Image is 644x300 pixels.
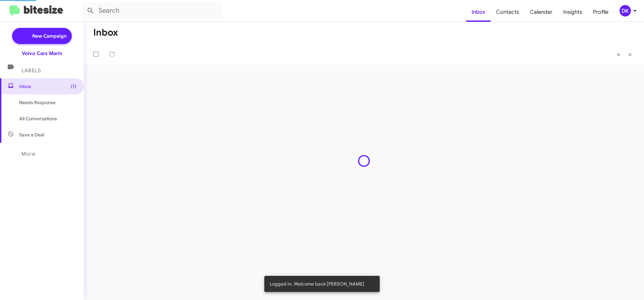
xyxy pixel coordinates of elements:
[466,2,491,22] a: Inbox
[21,68,41,74] span: Labels
[525,2,558,22] a: Calendar
[617,50,621,58] span: «
[22,50,62,57] div: Volvo Cars Marin
[19,99,76,106] span: Needs Response
[491,2,525,22] a: Contacts
[19,83,76,90] span: Inbox
[628,50,632,58] span: »
[12,28,72,44] a: New Campaign
[620,5,631,16] div: DK
[71,83,76,90] span: (1)
[19,131,44,138] span: Save a Deal
[613,47,625,61] button: Previous
[81,3,222,19] input: Search
[19,115,57,122] span: All Conversations
[93,27,118,38] h1: Inbox
[21,151,35,157] span: More
[613,47,636,61] nav: Page navigation example
[558,2,588,22] a: Insights
[614,5,637,16] button: DK
[32,33,66,39] span: New Campaign
[624,47,636,61] button: Next
[270,281,364,287] span: Logged In. Welcome back [PERSON_NAME]
[588,2,614,22] a: Profile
